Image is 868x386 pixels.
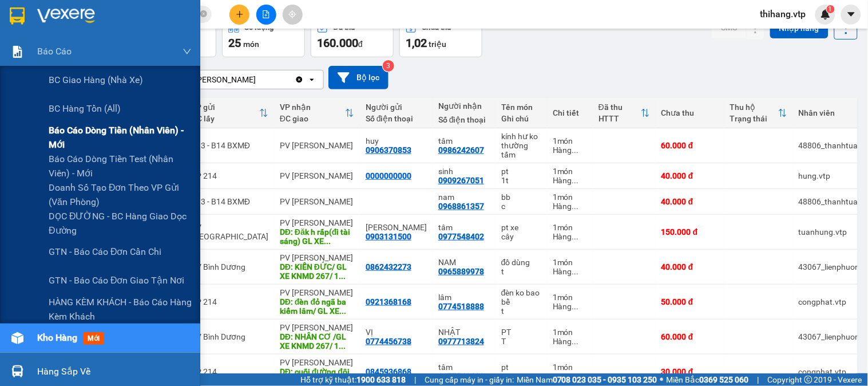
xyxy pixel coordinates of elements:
span: Báo cáo dòng tiền test (nhân viên) - mới [49,152,192,180]
input: Selected PV Gia Nghĩa. [257,74,258,85]
div: pt [501,167,541,176]
div: 0977548402 [438,232,484,241]
div: T [501,337,541,346]
div: Hàng thông thường [553,176,587,185]
div: cây [501,232,541,241]
svg: open [307,75,316,84]
div: 1 món [553,136,587,145]
button: Chưa thu1,02 triệu [399,16,482,57]
div: 40.000 đ [661,171,719,180]
span: Kho hàng [37,332,77,343]
div: Hàng thông thường [553,232,587,241]
div: VP 214 [191,297,268,306]
div: Đã thu [599,103,641,112]
div: 0965889978 [438,267,484,276]
th: Toggle SortBy [274,98,360,128]
div: Hàng sắp về [37,363,192,380]
sup: 3 [383,60,394,72]
div: Người gửi [366,103,427,112]
div: 40.000 đ [661,197,719,206]
span: Hỗ trợ kỹ thuật: [300,373,406,386]
div: tâm [438,223,490,232]
img: warehouse-icon [11,332,23,344]
div: PV [PERSON_NAME] [280,141,354,150]
div: DĐ: Đăk h rấp(đi tài sáng) GL XE KNMD 267/ 11-09 [280,227,354,246]
div: lâm [438,293,490,302]
div: ĐC lấy [191,114,259,123]
span: đ [358,40,363,49]
div: PV [PERSON_NAME] [280,323,354,332]
div: ĐC giao [280,114,345,123]
div: c [501,202,541,211]
strong: 0708 023 035 - 0935 103 250 [553,375,657,384]
img: warehouse-icon [11,365,23,377]
div: t [501,267,541,276]
div: pt xe [501,223,541,232]
img: icon-new-feature [821,9,831,19]
span: ... [572,372,579,381]
span: ... [572,145,579,155]
div: tấm [501,150,541,159]
span: | [414,373,416,386]
span: GTN - Báo cáo đơn cần chi [49,245,162,259]
div: 0774456738 [366,337,411,346]
span: plus [236,10,244,18]
div: PV [GEOGRAPHIC_DATA] [191,223,268,241]
button: Bộ lọc [328,66,389,89]
span: | [758,373,759,386]
div: 1 món [553,293,587,302]
span: DỌC ĐƯỜNG - BC hàng giao dọc đường [49,209,192,238]
img: logo-vxr [10,7,25,25]
strong: 0369 525 060 [700,375,749,384]
div: VP nhận [280,103,345,112]
div: PT [501,328,541,337]
span: Miền Bắc [667,373,749,386]
div: kính hư ko thường [501,132,541,150]
div: Thu hộ [730,103,778,112]
div: 30.000 đ [661,367,719,376]
span: ... [339,341,346,350]
div: PV [PERSON_NAME] [280,288,354,297]
div: Hàng thông thường [553,337,587,346]
div: Hàng thông thường [553,145,587,155]
div: sinh [438,167,490,176]
button: file-add [256,5,276,25]
div: PV [PERSON_NAME] [280,358,354,367]
div: VP 214 [191,367,268,376]
div: pt [501,363,541,372]
div: 1 món [553,192,587,202]
div: DĐ: cuối đường đôi kiến đức/ GL XE KNMD 267/ 11-09 [280,367,354,385]
div: 0977713824 [438,337,484,346]
div: B13 - B14 BXMĐ [191,197,268,206]
div: 60.000 đ [661,332,719,341]
div: 0903131500 [366,232,411,241]
span: mới [83,332,104,345]
div: DĐ: KIẾN ĐỨC/ GL XE KNMD 267/ 11-09 [280,262,354,281]
div: Hàng thông thường [553,202,587,211]
span: HÀNG KÈM KHÁCH - Báo cáo hàng kèm khách [49,295,192,324]
div: Tên món [501,103,541,112]
span: 25 [228,36,241,50]
div: Hàng thông thường [553,302,587,311]
div: Chi tiết [553,108,587,117]
span: BC hàng tồn (all) [49,101,121,116]
span: Cung cấp máy in - giấy in: [425,373,514,386]
div: Số điện thoại [438,115,490,124]
div: Ghi chú [501,114,541,123]
span: Doanh số tạo đơn theo VP gửi (văn phòng) [49,180,192,209]
sup: 1 [827,5,835,13]
span: ... [572,176,579,185]
div: 0921368168 [366,297,411,306]
span: món [243,40,259,49]
div: 50.000 đ [661,297,719,306]
div: VỊ [366,328,427,337]
span: ... [572,267,579,276]
div: Người nhận [438,101,490,111]
span: Miền Nam [517,373,657,386]
div: t [501,306,541,316]
div: 0845936868 [366,367,411,376]
div: VP 214 [191,171,268,180]
div: 0774518888 [438,302,484,311]
div: VP gửi [191,103,259,112]
span: 160.000 [317,36,358,50]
